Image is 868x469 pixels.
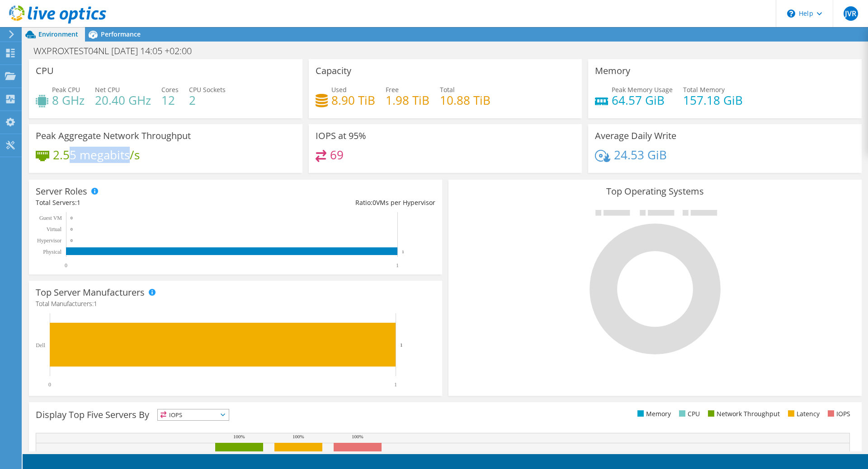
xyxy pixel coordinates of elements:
[331,95,375,105] h4: 8.90 TiB
[826,409,850,419] li: IOPS
[189,95,226,105] h4: 2
[94,299,97,308] span: 1
[706,409,780,419] li: Network Throughput
[36,198,236,208] div: Total Servers:
[233,434,245,439] text: 100%
[330,150,344,160] h4: 69
[352,434,363,439] text: 100%
[402,250,404,254] text: 1
[677,409,700,419] li: CPU
[36,186,87,196] h3: Server Roles
[386,85,399,94] span: Free
[316,66,351,76] h3: Capacity
[77,198,80,207] span: 1
[236,198,435,208] div: Ratio: VMs per Hypervisor
[37,237,61,244] text: Hypervisor
[635,409,671,419] li: Memory
[95,95,151,105] h4: 20.40 GHz
[316,131,366,141] h3: IOPS at 95%
[683,85,725,94] span: Total Memory
[36,299,435,309] h4: Total Manufacturers:
[292,434,304,439] text: 100%
[38,30,78,38] span: Environment
[614,150,667,160] h4: 24.53 GiB
[71,238,73,243] text: 0
[65,262,67,269] text: 0
[158,409,229,420] span: IOPS
[36,131,191,141] h3: Peak Aggregate Network Throughput
[400,342,403,348] text: 1
[71,227,73,232] text: 0
[52,95,85,105] h4: 8 GHz
[101,30,141,38] span: Performance
[53,150,140,160] h4: 2.55 megabits/s
[36,288,145,297] h3: Top Server Manufacturers
[786,409,820,419] li: Latency
[455,186,855,196] h3: Top Operating Systems
[161,85,179,94] span: Cores
[331,85,347,94] span: Used
[189,85,226,94] span: CPU Sockets
[29,46,206,56] h1: WXPROXTEST04NL [DATE] 14:05 +02:00
[595,131,676,141] h3: Average Daily Write
[161,95,179,105] h4: 12
[52,85,80,94] span: Peak CPU
[612,85,673,94] span: Peak Memory Usage
[440,85,455,94] span: Total
[787,9,795,18] svg: \n
[39,215,62,221] text: Guest VM
[844,6,858,21] span: JVR
[71,216,73,220] text: 0
[595,66,630,76] h3: Memory
[95,85,120,94] span: Net CPU
[36,342,45,348] text: Dell
[440,95,491,105] h4: 10.88 TiB
[47,226,62,232] text: Virtual
[373,198,376,207] span: 0
[612,95,673,105] h4: 64.57 GiB
[43,249,61,255] text: Physical
[48,381,51,388] text: 0
[394,381,397,388] text: 1
[386,95,429,105] h4: 1.98 TiB
[36,66,54,76] h3: CPU
[683,95,743,105] h4: 157.18 GiB
[396,262,399,269] text: 1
